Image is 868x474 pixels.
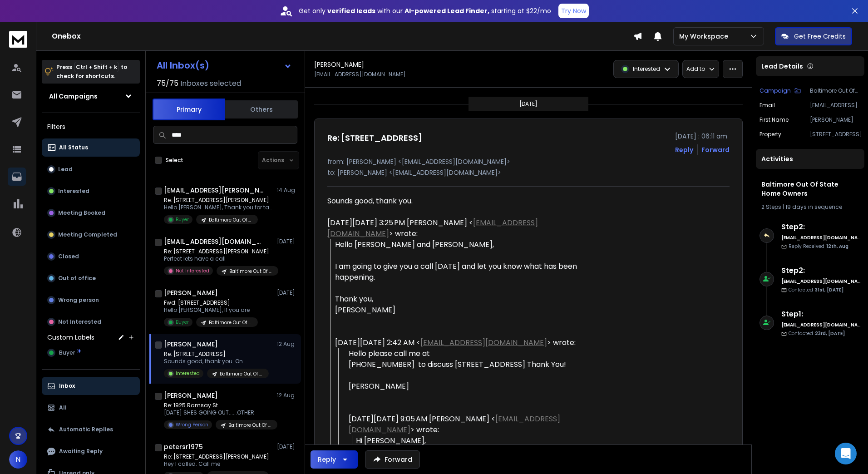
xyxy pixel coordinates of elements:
[675,145,693,154] button: Reply
[277,187,297,194] p: 14 Aug
[335,305,592,316] div: [PERSON_NAME]
[558,4,589,18] button: Try Now
[327,157,730,166] p: from: [PERSON_NAME] <[EMAIL_ADDRESS][DOMAIN_NAME]>
[327,6,375,15] strong: verified leads
[781,234,861,241] h6: [EMAIL_ADDRESS][DOMAIN_NAME]
[74,62,118,72] span: Ctrl + Shift + k
[789,330,845,337] p: Contacted
[229,268,273,275] p: Baltimore Out Of State Home Owners
[58,231,117,238] p: Meeting Completed
[781,222,861,232] h6: Step 2 :
[277,341,297,348] p: 12 Aug
[633,65,660,73] p: Interested
[775,27,852,45] button: Get Free Credits
[164,391,218,400] h1: [PERSON_NAME]
[228,422,272,429] p: Baltimore Out Of State Home Owners
[327,196,592,207] div: Sounds good, thank you.
[314,60,364,69] h1: [PERSON_NAME]
[327,217,538,239] a: [EMAIL_ADDRESS][DOMAIN_NAME]
[164,460,269,468] p: Hey I called. Call me
[52,31,633,42] h1: Onebox
[420,337,547,348] a: [EMAIL_ADDRESS][DOMAIN_NAME]
[59,448,103,455] p: Awaiting Reply
[164,442,203,451] h1: petersr1975
[157,78,178,89] span: 75 / 75
[701,145,730,154] div: Forward
[164,402,273,409] p: Re: 1925 Ramsay St
[164,358,269,365] p: Sounds good, thank you. On
[176,421,208,428] p: Wrong Person
[335,261,592,283] div: I am going to give you a call [DATE] and let you know what has been happening.
[42,120,140,133] h3: Filters
[810,102,861,109] p: [EMAIL_ADDRESS][DOMAIN_NAME]
[42,182,140,200] button: Interested
[561,6,586,15] p: Try Now
[349,359,592,370] div: [PHONE_NUMBER] to discuss [STREET_ADDRESS] Thank You!
[42,160,140,178] button: Lead
[311,450,358,469] button: Reply
[277,238,297,245] p: [DATE]
[164,453,269,460] p: Re: [STREET_ADDRESS][PERSON_NAME]
[164,299,258,306] p: Fwd: [STREET_ADDRESS]
[277,289,297,296] p: [DATE]
[335,239,592,250] div: Hello [PERSON_NAME] and [PERSON_NAME],
[42,344,140,362] button: Buyer
[781,265,861,276] h6: Step 2 :
[761,203,781,211] span: 2 Steps
[42,420,140,439] button: Automatic Replies
[335,294,592,305] div: Thank you,
[153,99,225,120] button: Primary
[59,426,113,433] p: Automatic Replies
[58,275,96,282] p: Out of office
[49,92,98,101] h1: All Campaigns
[42,138,140,157] button: All Status
[58,209,105,217] p: Meeting Booked
[9,31,27,48] img: logo
[164,248,273,255] p: Re: [STREET_ADDRESS][PERSON_NAME]
[781,321,861,328] h6: [EMAIL_ADDRESS][DOMAIN_NAME]
[58,318,101,326] p: Not Interested
[327,217,592,239] div: [DATE][DATE] 3:25 PM [PERSON_NAME] < > wrote:
[826,243,848,250] span: 12th, Aug
[225,99,298,119] button: Others
[761,62,803,71] p: Lead Details
[220,370,263,377] p: Baltimore Out Of State Home Owners
[675,132,730,141] p: [DATE] : 06:11 am
[815,330,845,337] span: 23rd, [DATE]
[164,237,264,246] h1: [EMAIL_ADDRESS][DOMAIN_NAME]
[164,288,218,297] h1: [PERSON_NAME]
[9,450,27,469] button: N
[679,32,732,41] p: My Workspace
[759,131,781,138] p: Property
[519,100,538,108] p: [DATE]
[277,443,297,450] p: [DATE]
[327,168,730,177] p: to: [PERSON_NAME] <[EMAIL_ADDRESS][DOMAIN_NAME]>
[761,203,859,211] div: |
[164,409,273,416] p: [DATE] SHES GOING OUT......OTHER
[58,253,79,260] p: Closed
[176,319,189,326] p: Buyer
[404,6,489,15] strong: AI-powered Lead Finder,
[815,286,843,293] span: 31st, [DATE]
[180,78,241,89] h3: Inboxes selected
[42,87,140,105] button: All Campaigns
[42,399,140,417] button: All
[209,217,252,223] p: Baltimore Out Of State Home Owners
[42,204,140,222] button: Meeting Booked
[166,157,183,164] label: Select
[59,349,75,356] span: Buyer
[299,6,551,15] p: Get only with our starting at $22/mo
[209,319,252,326] p: Baltimore Out Of State Home Owners
[785,203,842,211] span: 19 days in sequence
[349,414,592,435] div: [DATE][DATE] 9:05 AM [PERSON_NAME] < > wrote:
[756,149,864,169] div: Activities
[335,337,592,348] div: [DATE][DATE] 2:42 AM < > wrote:
[810,87,861,94] p: Baltimore Out Of State Home Owners
[759,116,789,123] p: First Name
[810,116,861,123] p: [PERSON_NAME]
[789,286,843,293] p: Contacted
[277,392,297,399] p: 12 Aug
[58,296,99,304] p: Wrong person
[164,306,258,314] p: Hello [PERSON_NAME], If you are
